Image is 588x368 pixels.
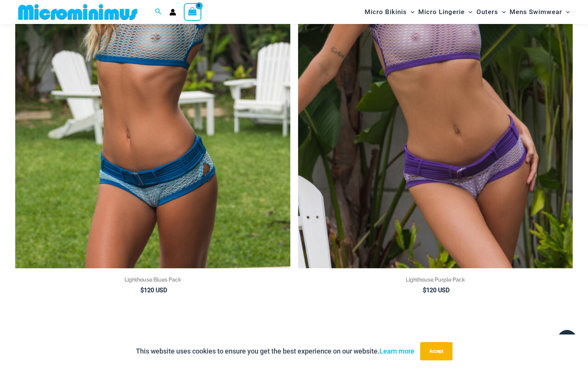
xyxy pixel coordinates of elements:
a: Micro LingerieMenu ToggleMenu Toggle [416,2,474,22]
a: Search icon link [155,7,162,17]
span: Micro Lingerie [418,2,465,22]
h2: Lighthouse Purple Pack [298,276,573,284]
a: OutersMenu ToggleMenu Toggle [475,2,508,22]
a: Mens SwimwearMenu ToggleMenu Toggle [508,2,572,22]
button: Accept [420,342,453,360]
span: Menu Toggle [498,2,506,22]
nav: Site Navigation [362,1,573,23]
img: MM SHOP LOGO FLAT [15,3,140,21]
bdi: 120 USD [423,287,449,294]
span: Micro Bikinis [365,2,407,22]
span: $ [140,287,144,294]
span: Mens Swimwear [510,2,562,22]
bdi: 120 USD [140,287,167,294]
a: Learn more [379,347,414,355]
a: Account icon link [169,9,176,16]
span: $ [423,287,426,294]
span: Menu Toggle [562,2,570,22]
span: Menu Toggle [407,2,414,22]
a: Lighthouse Blues Pack [15,276,290,286]
a: View Shopping Cart, empty [184,3,201,21]
a: Micro BikinisMenu ToggleMenu Toggle [363,2,416,22]
span: Menu Toggle [465,2,472,22]
h2: Lighthouse Blues Pack [15,276,290,284]
a: Lighthouse Purple Pack [298,276,573,286]
p: This website uses cookies to ensure you get the best experience on our website. [136,346,414,357]
span: Outers [476,2,498,22]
